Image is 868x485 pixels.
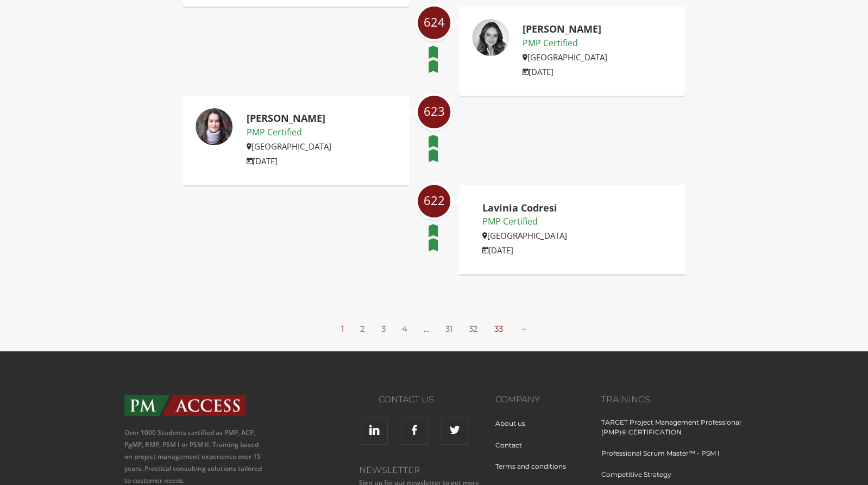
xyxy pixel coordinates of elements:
[523,65,607,78] p: [DATE]
[284,395,434,405] h3: Contact us
[482,244,567,257] p: [DATE]
[601,395,744,405] h3: Trainings
[523,36,607,51] p: PMP Certified
[482,215,567,229] p: PMP Certified
[418,104,450,118] span: 623
[495,419,533,439] a: About us
[523,24,607,35] h2: [PERSON_NAME]
[246,140,331,153] p: [GEOGRAPHIC_DATA]
[360,324,365,334] a: 2
[601,418,744,447] a: TARGET Project Management Professional (PMP)® CERTIFICATION
[482,229,567,242] p: [GEOGRAPHIC_DATA]
[418,15,450,29] span: 624
[494,324,503,334] a: 33
[124,395,246,416] img: PMAccess
[471,18,510,57] img: Bianca Sulea
[246,126,331,140] p: PMP Certified
[341,324,344,334] span: 1
[246,113,331,124] h2: [PERSON_NAME]
[424,324,429,334] span: …
[402,324,407,334] a: 4
[381,324,386,334] a: 3
[495,462,574,482] a: Terms and conditions
[482,203,567,214] h2: Lavinia Codresi
[495,440,530,461] a: Contact
[195,108,233,146] img: Mioara Andreea Barcaru
[246,154,331,167] p: [DATE]
[495,395,585,405] h3: Company
[519,324,527,334] a: →
[418,194,450,207] span: 622
[601,449,720,469] a: Professional Scrum Master™ - PSM I
[469,324,478,334] a: 32
[523,51,607,64] p: [GEOGRAPHIC_DATA]
[356,465,479,475] h3: Newsletter
[445,324,452,334] a: 31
